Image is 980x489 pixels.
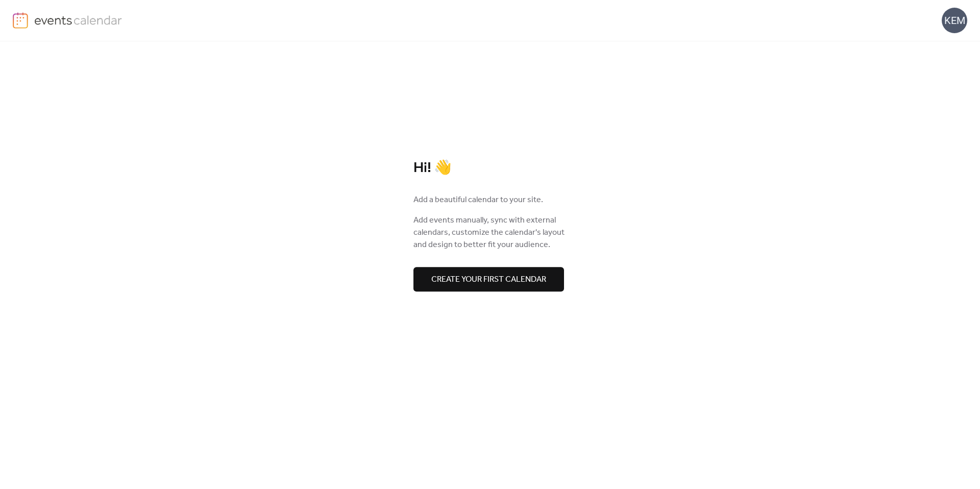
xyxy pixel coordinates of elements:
span: Add events manually, sync with external calendars, customize the calendar's layout and design to ... [413,214,567,251]
img: logo-type [34,12,122,28]
button: Create your first calendar [413,267,564,291]
div: Hi! 👋 [413,159,567,177]
img: logo [13,12,28,29]
span: Create your first calendar [431,274,546,286]
div: KEM [942,8,967,33]
span: Add a beautiful calendar to your site. [413,194,543,206]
